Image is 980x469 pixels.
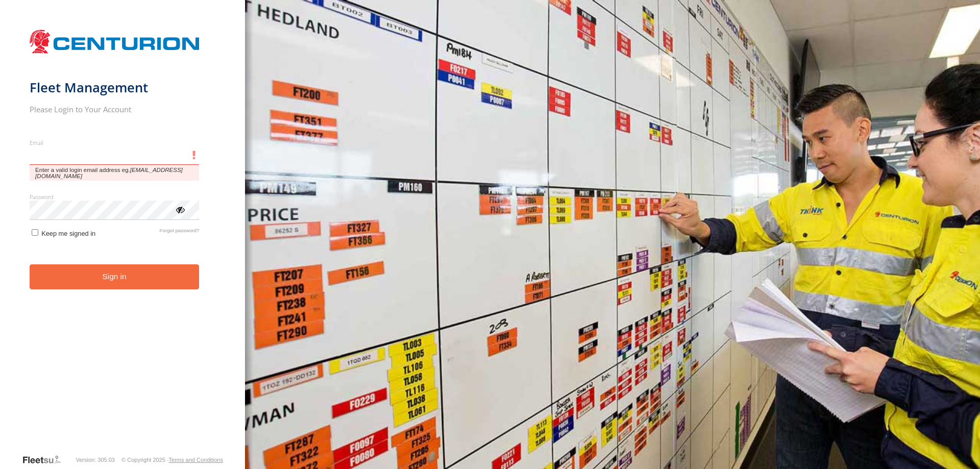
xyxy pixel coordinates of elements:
label: Password [30,193,200,201]
div: © Copyright 2025 - [121,457,223,463]
form: main [30,24,216,454]
img: Centurion Transport [30,29,200,55]
em: [EMAIL_ADDRESS][DOMAIN_NAME] [35,167,183,179]
h2: Please Login to Your Account [30,104,200,114]
a: Visit our Website [22,455,69,465]
span: Keep me signed in [41,230,95,237]
label: Email [30,139,200,146]
a: Forgot password? [160,228,200,237]
button: Sign in [30,264,200,289]
span: Enter a valid login email address eg. [30,165,200,181]
div: Version: 305.03 [76,457,115,463]
a: Terms and Conditions [169,457,223,463]
h1: Fleet Management [30,79,200,96]
div: ViewPassword [175,204,185,214]
input: Keep me signed in [32,229,38,236]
